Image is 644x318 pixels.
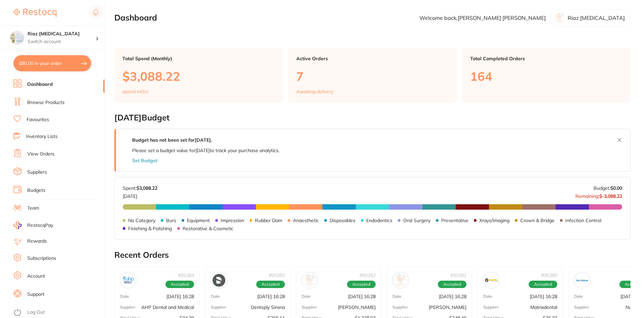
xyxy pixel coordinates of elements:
[128,218,155,223] p: No Category
[269,273,285,278] p: # 95383
[13,5,56,21] a: Restocq Logo
[26,133,58,140] a: Inventory Lists
[221,218,244,223] p: Impression
[255,218,282,223] p: Rubber Dam
[120,294,129,299] p: Date
[166,294,194,299] p: [DATE] 16:28
[211,294,220,299] p: Date
[28,38,96,45] p: Switch account
[394,274,407,287] img: Adam Dental
[574,305,589,310] p: Supplier
[338,305,376,310] p: [PERSON_NAME]
[303,274,316,287] img: Henry Schein Halas
[132,158,157,163] button: Set Budget
[27,151,54,157] a: View Orders
[27,222,53,229] span: RestocqPay
[485,274,498,287] img: Matrixdental
[213,274,225,287] img: Dentsply Sirona
[114,48,283,102] a: Total Spend (Monthly)$3,088.22spend inOct
[520,218,555,223] p: Crown & Bridge
[27,169,47,176] a: Suppliers
[165,281,194,288] span: Accepted
[302,305,317,310] p: Supplier
[13,307,103,318] button: Log Out
[462,48,631,102] a: Total Completed Orders164
[392,305,408,310] p: Supplier
[470,69,622,83] p: 164
[438,281,466,288] span: Accepted
[296,69,449,83] p: 7
[293,218,319,223] p: Anaesthetic
[13,55,91,71] button: $80.00 in your order
[348,294,376,299] p: [DATE] 16:28
[27,238,47,245] a: Rewards
[27,81,53,88] a: Dashboard
[27,99,65,106] a: Browse Products
[568,15,625,21] p: Riaz [MEDICAL_DATA]
[439,294,466,299] p: [DATE] 16:28
[450,273,466,278] p: # 95381
[429,305,466,310] p: [PERSON_NAME]
[13,221,53,229] a: RestocqPay
[594,185,622,191] p: Budget:
[530,305,557,310] p: Matrixdental
[479,218,509,223] p: Xrays/imaging
[122,89,148,94] p: spend in Oct
[302,294,311,299] p: Date
[13,9,56,17] img: Restocq Logo
[28,31,96,37] h4: Riaz Dental Surgery
[211,305,226,310] p: Supplier
[123,185,157,191] p: Spent:
[366,218,392,223] p: Endodontics
[288,48,457,102] a: Active Orders7Awaiting delivery
[166,218,176,223] p: Burs
[576,274,589,287] img: Numedical
[114,13,157,23] h2: Dashboard
[541,273,557,278] p: # 95380
[441,218,468,223] p: Preventative
[529,281,557,288] span: Accepted
[599,193,622,199] strong: $-3,088.22
[330,218,355,223] p: Disposables
[122,69,275,83] p: $3,088.22
[419,15,546,21] p: Welcome back, [PERSON_NAME] [PERSON_NAME]
[251,305,285,310] p: Dentsply Sirona
[114,113,631,122] h2: [DATE] Budget
[187,218,210,223] p: Equipment
[483,294,492,299] p: Date
[128,226,172,231] p: Finishing & Polishing
[296,89,333,94] p: Awaiting delivery
[13,221,22,229] img: RestocqPay
[565,218,601,223] p: Infection Control
[141,305,194,310] p: AHP Dental and Medical
[10,31,24,44] img: Riaz Dental Surgery
[575,191,622,199] p: Remaining:
[183,226,233,231] p: Restorative & Cosmetic
[256,281,285,288] span: Accepted
[483,305,498,310] p: Supplier
[347,281,376,288] span: Accepted
[123,191,157,199] p: [DATE]
[132,137,212,143] strong: Budget has not been set for [DATE] .
[27,291,44,298] a: Support
[27,255,56,262] a: Subscriptions
[470,56,622,61] p: Total Completed Orders
[137,185,157,191] strong: $3,088.22
[122,274,135,287] img: AHP Dental and Medical
[257,294,285,299] p: [DATE] 16:28
[132,148,279,153] p: Please set a budget value for [DATE] to track your purchase analytics.
[122,56,275,61] p: Total Spend (Monthly)
[359,273,376,278] p: # 95382
[27,116,49,123] a: Favourites
[27,187,45,194] a: Budgets
[114,250,631,260] h2: Recent Orders
[27,273,45,280] a: Account
[574,294,583,299] p: Date
[178,273,194,278] p: # 95384
[403,218,430,223] p: Oral Surgery
[296,56,449,61] p: Active Orders
[530,294,557,299] p: [DATE] 16:28
[610,185,622,191] strong: $0.00
[120,305,135,310] p: Supplier
[27,205,39,212] a: Team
